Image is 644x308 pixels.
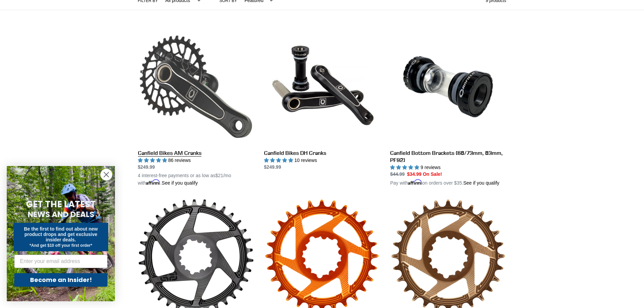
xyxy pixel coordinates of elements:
input: Enter your email address [14,255,108,268]
span: GET THE LATEST [26,198,96,210]
button: Close dialog [100,169,112,181]
button: Become an Insider! [14,273,108,287]
span: NEWS AND DEALS [28,209,94,220]
span: Be the first to find out about new product drops and get exclusive insider deals. [24,226,98,242]
span: *And get $10 off your first order* [29,243,92,248]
